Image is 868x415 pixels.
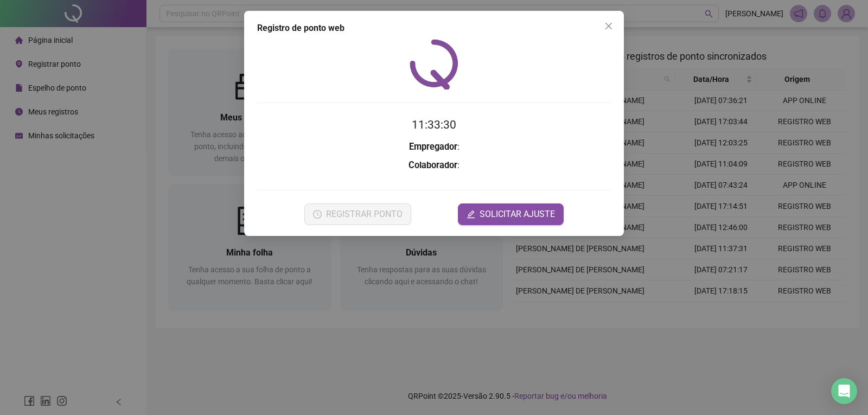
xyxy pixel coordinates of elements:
[480,208,555,221] span: SOLICITAR AJUSTE
[410,39,458,90] img: QRPoint
[458,203,564,225] button: editSOLICITAR AJUSTE
[600,17,617,35] button: Close
[257,140,611,154] h3: :
[409,160,457,170] strong: Colaborador
[604,22,613,30] span: close
[412,118,456,131] time: 11:33:30
[304,203,411,225] button: REGISTRAR PONTO
[257,158,611,173] h3: :
[467,210,475,219] span: edit
[831,378,857,404] div: Open Intercom Messenger
[409,142,457,152] strong: Empregador
[257,22,611,35] div: Registro de ponto web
